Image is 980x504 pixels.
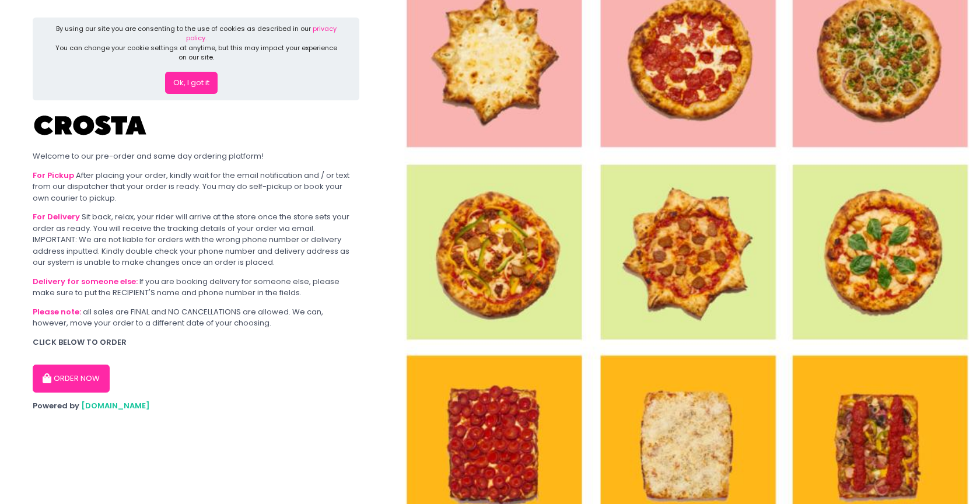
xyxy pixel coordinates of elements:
div: After placing your order, kindly wait for the email notification and / or text from our dispatche... [33,170,359,204]
div: CLICK BELOW TO ORDER [33,337,359,348]
div: all sales are FINAL and NO CANCELLATIONS are allowed. We can, however, move your order to a diffe... [33,306,359,329]
a: privacy policy. [186,24,337,43]
div: Welcome to our pre-order and same day ordering platform! [33,150,359,162]
div: By using our site you are consenting to the use of cookies as described in our You can change you... [52,24,340,62]
b: Delivery for someone else: [33,276,138,287]
div: If you are booking delivery for someone else, please make sure to put the RECIPIENT'S name and ph... [33,276,359,299]
b: For Pickup [33,170,74,181]
div: Powered by [33,400,359,412]
img: Crosta Pizzeria [33,108,149,143]
a: [DOMAIN_NAME] [81,400,150,411]
button: ORDER NOW [33,365,110,393]
b: Please note: [33,306,81,317]
button: Ok, I got it [165,72,218,94]
b: For Delivery [33,211,80,222]
div: Sit back, relax, your rider will arrive at the store once the store sets your order as ready. You... [33,211,359,268]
